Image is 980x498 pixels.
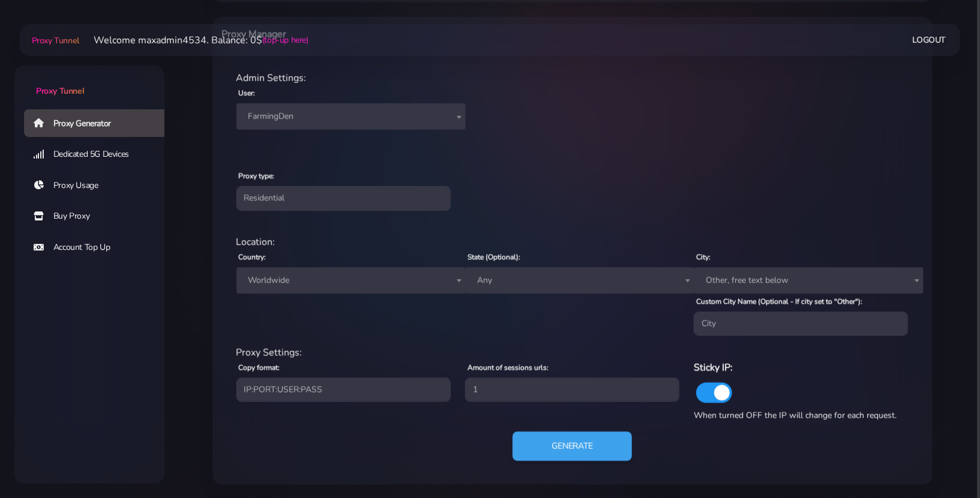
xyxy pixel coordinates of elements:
[696,252,711,263] label: City:
[29,31,79,50] a: Proxy Tunnel
[239,171,275,181] label: Proxy type:
[239,362,280,373] label: Copy format:
[24,234,174,261] a: Account Top Up
[229,71,916,85] div: Admin Settings:
[694,410,897,421] span: When turned OFF the IP will change for each request.
[262,34,308,46] a: (top-up here)
[24,141,174,168] a: Dedicated 5G Devices
[24,172,174,199] a: Proxy Usage
[24,109,174,137] a: Proxy Generator
[467,252,520,263] label: State (Optional):
[467,362,549,373] label: Amount of sessions urls:
[694,360,908,375] h6: Sticky IP:
[239,252,266,263] label: Country:
[239,88,256,99] label: User:
[236,267,466,294] span: Worldwide
[236,103,466,130] span: FarmingDen
[472,272,687,289] span: Any
[229,235,916,249] div: Location:
[696,296,862,307] label: Custom City Name (Optional - If city set to "Other"):
[36,85,84,97] span: Proxy Tunnel
[14,65,164,97] a: Proxy Tunnel
[694,267,923,294] span: Other, free text below
[913,29,946,51] a: Logout
[244,272,458,289] span: Worldwide
[229,345,916,360] div: Proxy Settings:
[694,312,908,336] input: City
[244,108,458,125] span: FarmingDen
[803,302,965,483] iframe: Webchat Widget
[513,432,632,461] button: Generate
[79,33,308,47] li: Welcome maxadmin4534. Balance: 0$
[24,202,174,230] a: Buy Proxy
[32,35,79,46] span: Proxy Tunnel
[465,267,694,294] span: Any
[701,272,916,289] span: Other, free text below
